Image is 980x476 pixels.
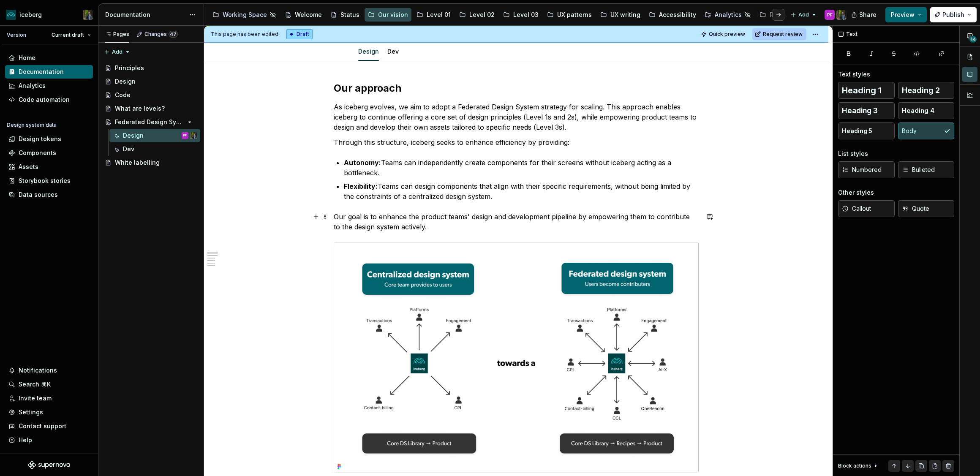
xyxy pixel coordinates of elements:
a: Our vision [365,8,411,22]
div: Settings [19,408,43,416]
a: Design [358,48,379,55]
div: Version [7,32,26,38]
a: UX patterns [544,8,595,22]
div: List styles [838,150,868,158]
span: This page has been edited. [211,31,280,38]
a: Principles [101,61,200,75]
span: Current draft [52,32,84,38]
div: Our vision [378,11,408,19]
div: Documentation [105,11,185,19]
button: Numbered [838,161,895,178]
strong: Autonomy: [344,158,381,167]
div: Status [340,11,359,19]
button: Search ⌘K [5,378,93,391]
button: Heading 3 [838,102,895,119]
p: As iceberg evolves, we aim to adopt a Federated Design System strategy for scaling. This approach... [334,102,699,132]
div: Page tree [101,61,200,169]
a: Design [101,75,200,88]
div: Search ⌘K [19,380,51,389]
div: Documentation [19,68,64,76]
div: Text styles [838,70,870,79]
a: UX writing [597,8,644,22]
a: What are levels? [101,102,200,115]
button: Current draft [48,29,95,41]
a: Documentation [5,65,93,79]
span: Heading 1 [842,86,882,95]
span: Quote [902,204,929,213]
button: icebergSimon Désilets [2,5,96,24]
div: Changes [144,31,178,38]
div: Analytics [715,11,742,19]
a: Code automation [5,93,93,106]
span: Numbered [842,166,882,174]
div: Level 02 [469,11,495,19]
div: iceberg [19,11,42,19]
a: Invite team [5,392,93,405]
p: Our goal is to enhance the product teams' design and development pipeline by empowering them to c... [334,212,699,232]
div: Design [115,77,136,86]
div: Working Space [223,11,267,19]
div: Page tree [209,6,786,23]
svg: Supernova Logo [28,461,70,469]
span: Add [798,11,809,18]
span: Add [112,49,122,55]
p: Through this structure, iceberg seeks to enhance efficiency by providing: [334,137,699,147]
a: Working Space [209,8,280,22]
span: Quick preview [709,31,745,38]
button: Add [101,46,133,58]
span: Heading 2 [902,86,940,95]
a: Home [5,51,93,65]
a: Design tokens [5,132,93,146]
span: 14 [969,36,977,43]
div: Level 01 [427,11,451,19]
a: Dev [387,48,399,55]
div: PF [183,131,187,140]
div: Other styles [838,188,874,197]
span: Bulleted [902,166,935,174]
span: Heading 3 [842,106,878,115]
a: Storybook stories [5,174,93,188]
button: Heading 4 [898,102,955,119]
div: Design tokens [19,135,61,143]
div: Components [19,149,56,157]
span: Callout [842,204,871,213]
a: Data sources [5,188,93,201]
span: Heading 4 [902,106,934,115]
button: Publish [930,7,977,22]
p: Teams can design components that align with their specific requirements, without being limited by... [344,181,699,201]
div: Federated Design System [115,118,185,126]
div: Accessibility [659,11,696,19]
a: Components [5,146,93,160]
img: Simon Désilets [836,10,847,20]
div: Design [123,131,144,140]
a: Accessibility [645,8,700,22]
h2: Our approach [334,82,699,95]
div: Welcome [295,11,322,19]
button: Notifications [5,364,93,377]
button: Preview [885,7,927,22]
div: Pages [105,31,129,38]
img: Simon Désilets [83,10,93,20]
div: Block actions [838,460,879,472]
a: Level 02 [456,8,498,22]
a: Level 01 [413,8,454,22]
div: Analytics [19,82,46,90]
img: 418c6d47-6da6-4103-8b13-b5999f8989a1.png [6,10,16,20]
div: Data sources [19,190,58,199]
div: Contact support [19,422,66,430]
span: Heading 5 [842,127,872,135]
div: Code [115,91,131,99]
div: Dev [384,42,402,60]
span: Share [859,11,877,19]
a: Status [327,8,363,22]
a: DesignPFSimon Désilets [109,129,200,142]
a: Welcome [281,8,325,22]
div: Principles [115,64,144,72]
a: Analytics [701,8,754,22]
button: Heading 1 [838,82,895,99]
div: Design [355,42,382,60]
a: Assets [5,160,93,174]
a: Analytics [5,79,93,92]
p: Teams can independently create components for their screens without iceberg acting as a bottleneck. [344,158,699,178]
